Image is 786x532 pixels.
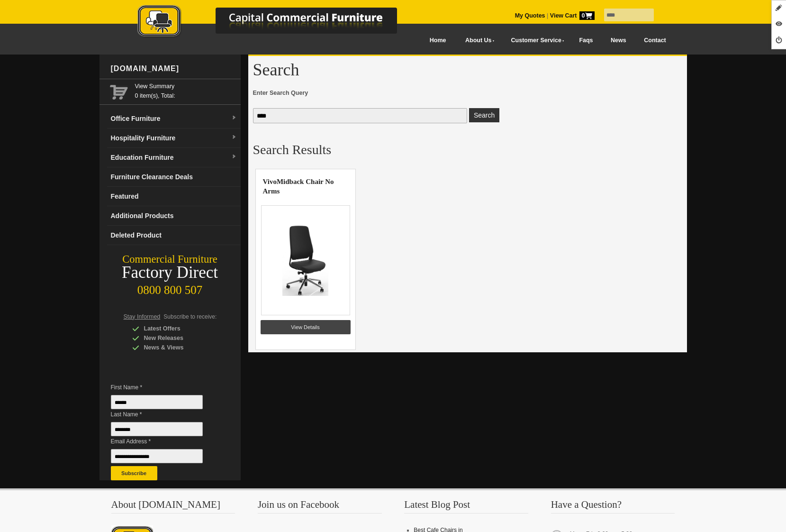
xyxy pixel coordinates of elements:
[263,178,334,195] a: VivoMidback Chair No Arms
[132,333,222,343] div: New Releases
[111,5,443,42] a: Capital Commercial Furniture Logo
[132,324,222,333] div: Latest Offers
[111,500,235,514] h3: About [DOMAIN_NAME]
[99,266,241,279] div: Factory Direct
[551,500,675,514] h3: Have a Question?
[107,55,241,83] div: [DOMAIN_NAME]
[231,135,237,140] img: dropdown
[404,500,528,514] h3: Latest Blog Post
[469,108,499,122] button: Enter Search Query
[253,88,682,98] span: Enter Search Query
[107,226,241,245] a: Deleted Product
[602,30,635,51] a: News
[111,437,217,446] span: Email Address *
[107,109,241,128] a: Office Furnituredropdown
[163,313,217,320] span: Subscribe to receive:
[124,313,161,320] span: Stay Informed
[579,11,595,20] span: 0
[111,466,157,480] button: Subscribe
[111,5,443,39] img: Capital Commercial Furniture Logo
[107,128,241,148] a: Hospitality Furnituredropdown
[111,449,203,463] input: Email Address *
[455,30,500,51] a: About Us
[111,410,217,419] span: Last Name *
[261,320,351,334] a: View Details
[111,383,217,392] span: First Name *
[253,61,682,79] h1: Search
[99,253,241,266] div: Commercial Furniture
[253,143,682,157] h2: Search Results
[107,167,241,187] a: Furniture Clearance Deals
[111,395,203,409] input: First Name *
[231,115,237,121] img: dropdown
[107,206,241,226] a: Additional Products
[500,30,570,51] a: Customer Service
[135,82,237,91] a: View Summary
[253,108,468,123] input: Enter Search Query
[99,279,241,297] div: 0800 800 507
[550,12,595,19] strong: View Cart
[107,148,241,167] a: Education Furnituredropdown
[263,178,277,185] highlight: Vivo
[548,12,594,19] a: View Cart0
[111,422,203,436] input: Last Name *
[635,30,675,51] a: Contact
[258,500,382,514] h3: Join us on Facebook
[135,82,237,99] span: 0 item(s), Total:
[231,154,237,160] img: dropdown
[107,187,241,206] a: Featured
[132,343,222,352] div: News & Views
[570,30,602,51] a: Faqs
[515,12,545,19] a: My Quotes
